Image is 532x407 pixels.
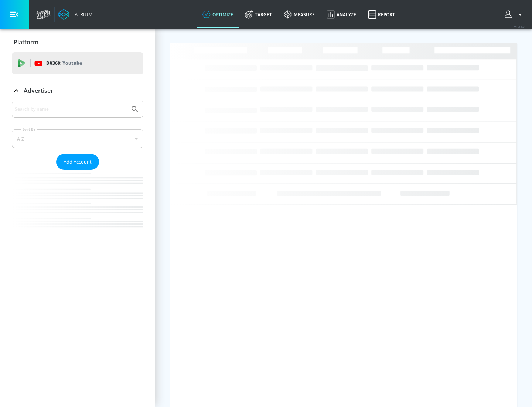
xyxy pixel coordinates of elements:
div: Atrium [72,11,93,18]
a: measure [278,1,321,28]
p: DV360: [46,59,82,67]
a: Analyze [321,1,362,28]
p: Platform [14,38,38,46]
input: Search by name [15,104,127,114]
p: Advertiser [24,87,53,95]
div: Advertiser [12,101,143,242]
a: Atrium [58,9,93,20]
p: Youtube [62,59,82,67]
button: Add Account [56,154,99,170]
a: Report [362,1,401,28]
div: A-Z [12,129,143,148]
div: DV360: Youtube [12,52,143,74]
a: Target [239,1,278,28]
label: Sort By [21,127,37,132]
a: optimize [197,1,239,28]
span: Add Account [64,158,92,166]
nav: list of Advertiser [12,170,143,242]
div: Platform [12,32,143,53]
div: Advertiser [12,80,143,101]
span: v 4.24.0 [514,24,525,28]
